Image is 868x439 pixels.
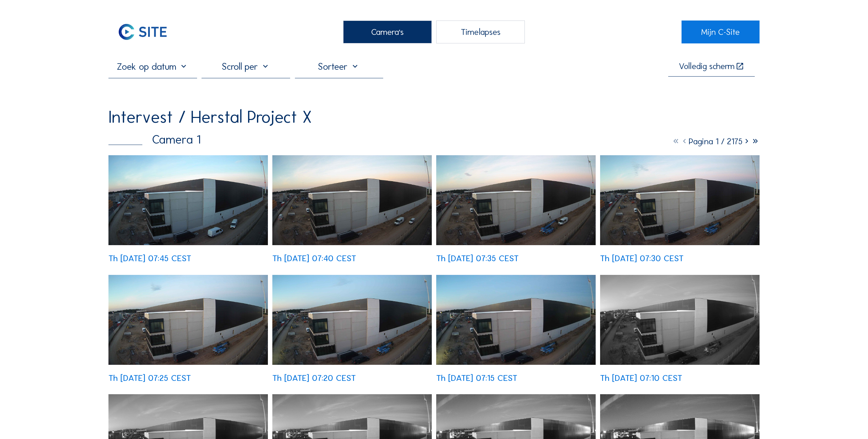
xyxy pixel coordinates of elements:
a: Mijn C-Site [682,21,760,43]
div: Th [DATE] 07:10 CEST [600,374,682,382]
div: Th [DATE] 07:35 CEST [436,254,519,263]
div: Camera 1 [108,134,200,146]
img: image_53548925 [272,155,432,245]
div: Th [DATE] 07:30 CEST [600,254,684,263]
img: image_53548316 [272,275,432,365]
div: Th [DATE] 07:40 CEST [272,254,356,263]
a: C-SITE Logo [108,21,186,43]
div: Timelapses [436,21,525,43]
div: Th [DATE] 07:15 CEST [436,374,517,382]
div: Camera's [343,21,432,43]
img: image_53548621 [600,155,760,245]
img: C-SITE Logo [108,21,177,43]
div: Th [DATE] 07:45 CEST [108,254,191,263]
img: image_53548086 [600,275,760,365]
input: Zoek op datum 󰅀 [108,61,197,72]
img: image_53548771 [436,155,596,245]
div: Intervest / Herstal Project X [108,108,312,125]
img: image_53549071 [108,155,268,245]
span: Pagina 1 / 2175 [689,136,742,147]
img: image_53548477 [108,275,268,365]
div: Th [DATE] 07:25 CEST [108,374,191,382]
img: image_53548241 [436,275,596,365]
div: Volledig scherm [679,62,735,71]
div: Th [DATE] 07:20 CEST [272,374,356,382]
